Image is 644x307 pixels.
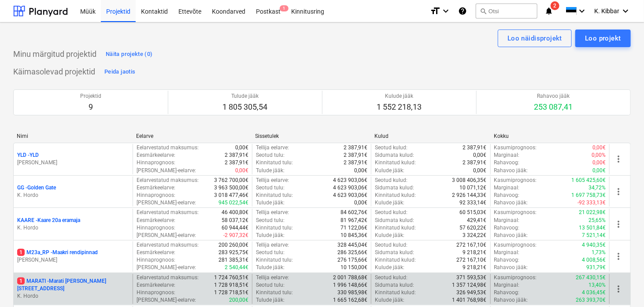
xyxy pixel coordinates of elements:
div: 1MARATI -Marati [PERSON_NAME] [STREET_ADDRESS]K. Hordo [17,277,129,300]
p: 3 008 406,35€ [452,177,487,184]
p: Kinnitatud kulud : [375,192,416,199]
p: 328 445,04€ [337,241,367,249]
p: [PERSON_NAME]-eelarve : [137,167,196,174]
p: 4 036,45€ [582,289,606,296]
i: keyboard_arrow_down [577,6,587,16]
p: Sidumata kulud : [375,249,414,256]
p: 60 944,44€ [222,224,248,232]
div: Kulud [374,133,487,139]
p: 57 620,22€ [460,224,487,232]
p: Rahavoog : [494,224,520,232]
div: Loo näidisprojekt [507,33,562,44]
p: 13 501,84€ [579,224,606,232]
p: 4 623 903,06€ [333,177,367,184]
p: [PERSON_NAME] [17,256,129,264]
p: 326 949,53€ [457,289,487,296]
p: 13,40% [588,281,606,289]
p: 2 001 788,68€ [333,274,367,281]
p: Seotud kulud : [375,274,407,281]
p: 0,00€ [235,167,248,174]
p: 3 018 477,46€ [214,192,248,199]
span: search [480,7,487,15]
p: 2 387,91€ [225,152,248,159]
p: Kasumiprognoos : [494,209,537,216]
p: Seotud tulu : [256,217,285,224]
p: MARATI - Marati [PERSON_NAME] [STREET_ADDRESS] [17,277,129,292]
span: 1 [280,5,289,11]
p: Marginaal : [494,281,520,289]
p: 1 665 162,68€ [333,296,367,304]
p: 7 521,14€ [582,232,606,239]
div: Näita projekte (0) [106,49,153,59]
p: Sidumata kulud : [375,217,414,224]
p: [PERSON_NAME] [17,159,129,166]
p: 2 926 144,33€ [452,192,487,199]
p: Marginaal : [494,152,520,159]
p: 0,00€ [592,167,606,174]
p: Tellija eelarve : [256,209,289,216]
p: 25,65% [588,217,606,224]
p: Rahavoog : [494,159,520,166]
i: format_size [430,6,440,16]
p: M23a_RP - Maakri rendipinnad [17,249,98,256]
p: 1 996 148,66€ [333,281,367,289]
iframe: Chat Widget [600,265,644,307]
p: Kasumiprognoos : [494,177,537,184]
p: Eesmärkeelarve : [137,217,175,224]
p: 263 393,70€ [576,296,606,304]
p: 92 333,14€ [460,199,487,207]
p: 0,00€ [592,144,606,152]
p: Sidumata kulud : [375,152,414,159]
p: 4 623 903,06€ [333,184,367,192]
p: Seotud kulud : [375,241,407,249]
button: Otsi [476,4,537,18]
p: Eelarvestatud maksumus : [137,177,199,184]
p: Käimasolevad projektid [13,67,95,77]
div: Nimi [17,133,129,139]
p: 9 218,21€ [463,249,487,256]
div: Peida jaotis [104,67,135,77]
div: 1M23a_RP -Maakri rendipinnad[PERSON_NAME] [17,249,129,264]
p: Tulude jääk : [256,296,285,304]
p: Kulude jääk : [375,264,404,271]
p: Kinnitatud tulu : [256,224,293,232]
p: Kinnitatud kulud : [375,224,416,232]
p: 3 762 700,00€ [214,177,248,184]
span: more_vert [613,154,624,164]
span: 1 [17,277,25,285]
p: Kulude jääk : [375,199,404,207]
p: Rahavoog : [494,192,520,199]
p: Marginaal : [494,249,520,256]
p: Seotud tulu : [256,184,285,192]
p: 1 357 124,98€ [452,281,487,289]
p: 0,00€ [354,199,367,207]
p: Rahavoo jääk : [494,264,528,271]
p: 10 845,36€ [341,232,367,239]
p: Eesmärkeelarve : [137,281,175,289]
p: 0,00€ [474,167,487,174]
p: [PERSON_NAME]-eelarve : [137,232,196,239]
p: 4 623 903,06€ [333,192,367,199]
p: 2 387,91€ [463,159,487,166]
p: Kinnitatud tulu : [256,192,293,199]
p: Tulude jääk : [256,167,285,174]
p: Marginaal : [494,217,520,224]
p: Tellija eelarve : [256,177,289,184]
p: 0,00% [592,152,606,159]
p: Seotud kulud : [375,209,407,216]
p: 1 728 718,51€ [214,289,248,296]
p: Hinnaprognoos : [137,224,175,232]
i: notifications [544,6,553,16]
p: Seotud kulud : [375,144,407,152]
button: Näita projekte (0) [104,47,155,61]
p: 200 260,00€ [218,241,248,249]
button: Loo näidisprojekt [498,30,572,47]
div: GG -Golden GateK. Hordo [17,184,129,199]
p: Rahavoo jääk : [494,167,528,174]
p: 2 387,91€ [225,159,248,166]
p: 0,00€ [592,159,606,166]
p: 21 022,98€ [579,209,606,216]
p: GG - Golden Gate [17,184,56,192]
span: more_vert [613,219,624,229]
span: 2 [551,1,559,10]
